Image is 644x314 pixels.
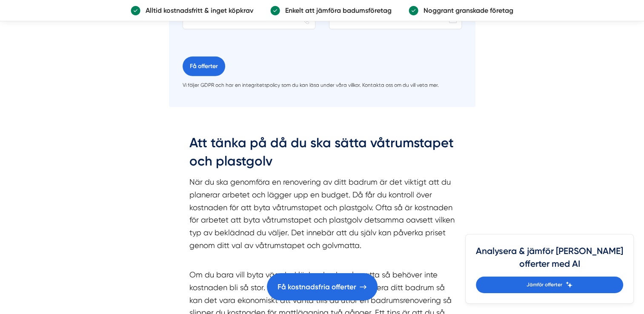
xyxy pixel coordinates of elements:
[476,277,623,293] a: Jämför offerter
[183,81,462,89] p: Vi följer GDPR och har en integritetspolicy som du kan läsa under våra villkor. Kontakta oss om d...
[189,134,455,176] h2: Att tänka på då du ska sätta våtrumstapet och plastgolv
[476,245,623,277] h4: Analysera & jämför [PERSON_NAME] offerter med AI
[418,5,513,16] p: Noggrant granskade företag
[267,273,378,300] a: Få kostnadsfria offerter
[280,5,392,16] p: Enkelt att jämföra badumsföretag
[189,176,455,264] p: När du ska genomföra en renovering av ditt badrum är det viktigt att du planerar arbetet och lägg...
[527,281,562,289] span: Jämför offerter
[183,57,225,76] button: Få offerter
[278,281,356,293] span: Få kostnadsfria offerter
[140,5,253,16] p: Alltid kostnadsfritt & inget köpkrav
